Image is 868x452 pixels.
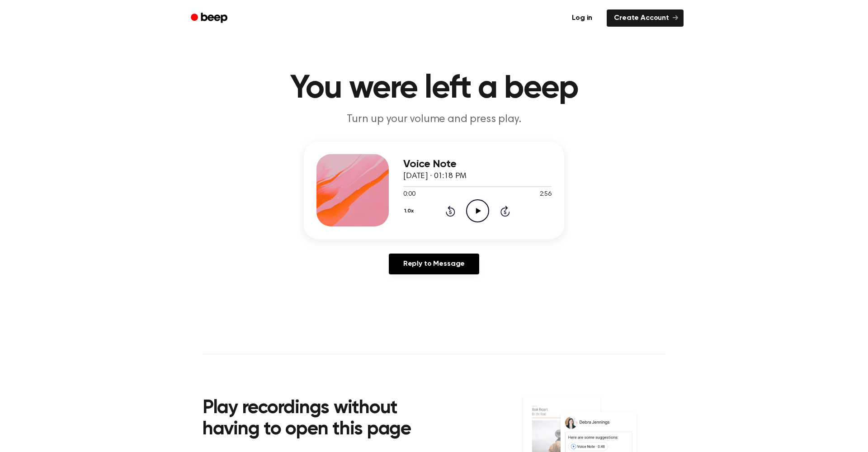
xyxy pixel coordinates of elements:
[563,8,601,28] a: Log in
[607,9,684,27] a: Create Account
[203,72,665,105] h1: You were left a beep
[403,190,415,199] span: 0:00
[540,190,552,199] span: 2:56
[260,112,608,127] p: Turn up your volume and press play.
[389,254,479,274] a: Reply to Message
[184,9,236,27] a: Beep
[403,203,417,219] button: 1.0x
[403,172,467,180] span: [DATE] · 01:18 PM
[403,158,552,170] h3: Voice Note
[203,398,446,441] h2: Play recordings without having to open this page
